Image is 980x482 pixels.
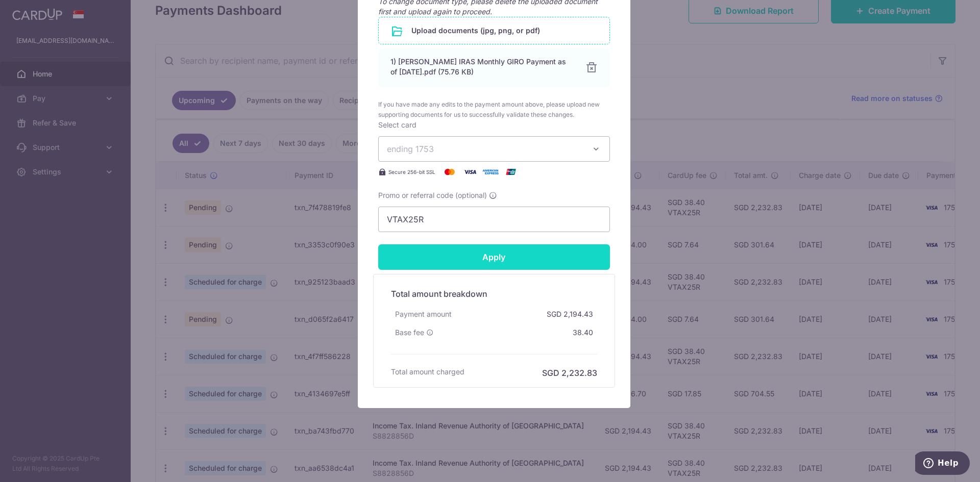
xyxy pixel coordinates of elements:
[501,166,521,178] img: UnionPay
[542,367,597,379] h6: SGD 2,232.83
[378,136,610,162] button: ending 1753
[391,367,464,377] h6: Total amount charged
[439,166,460,178] img: Mastercard
[378,190,487,200] span: Promo or referral code (optional)
[391,305,456,323] div: Payment amount
[388,168,435,176] span: Secure 256-bit SSL
[378,244,610,270] input: Apply
[387,144,434,154] span: ending 1753
[569,323,597,342] div: 38.40
[390,57,573,77] div: 1) [PERSON_NAME] IRAS Monthly GIRO Payment as of [DATE].pdf (75.76 KB)
[391,288,597,300] h5: Total amount breakdown
[460,166,480,178] img: Visa
[915,451,970,477] iframe: Opens a widget where you can find more information
[480,166,501,178] img: American Express
[378,99,610,120] span: If you have made any edits to the payment amount above, please upload new supporting documents fo...
[378,120,416,130] label: Select card
[378,17,610,44] div: Upload documents (jpg, png, or pdf)
[543,305,597,323] div: SGD 2,194.43
[395,327,424,338] span: Base fee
